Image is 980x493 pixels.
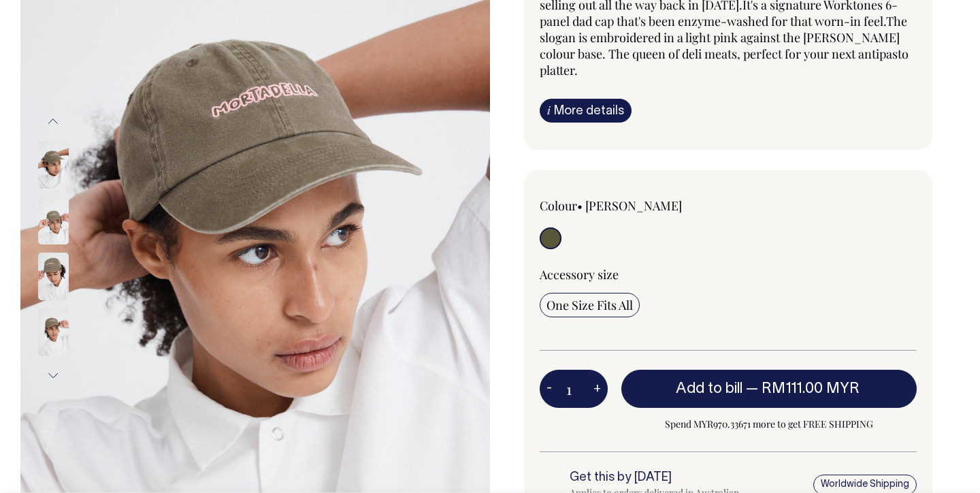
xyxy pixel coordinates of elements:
a: iMore details [540,99,632,123]
button: - [540,375,559,402]
h6: Get this by [DATE] [570,471,745,485]
input: One Size Fits All [540,293,640,317]
div: Colour [540,197,691,214]
button: Previous [43,106,63,137]
span: • [577,197,583,214]
span: Spend MYR970.33671 more to get FREE SHIPPING [621,416,917,432]
span: i [547,103,551,117]
img: Mortadella 2.0 Cap [38,141,69,189]
img: moss [38,253,69,300]
label: [PERSON_NAME] [585,197,682,214]
span: Add to bill [676,382,742,396]
span: RM111.00 MYR [762,382,860,396]
button: Next [43,360,63,391]
button: Add to bill —RM111.00 MYR [621,370,917,408]
img: moss [38,197,69,244]
div: Accessory size [540,266,917,283]
span: One Size Fits All [546,297,633,313]
span: — [746,382,863,396]
button: + [587,375,608,402]
img: moss [38,308,69,356]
